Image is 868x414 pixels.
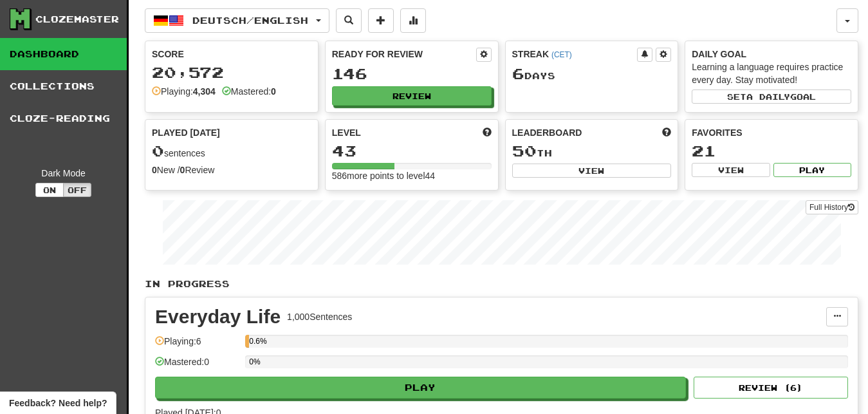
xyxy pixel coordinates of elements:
[512,66,672,82] div: Day s
[694,377,848,399] button: Review (6)
[145,8,329,33] button: Deutsch/English
[222,85,276,98] div: Mastered:
[332,66,492,82] div: 146
[155,335,239,356] div: Playing: 6
[193,86,216,97] strong: 4,304
[692,143,851,159] div: 21
[287,310,352,323] div: 1,000 Sentences
[9,397,107,409] span: Open feedback widget
[180,165,185,175] strong: 0
[512,64,524,82] span: 6
[368,8,394,33] button: Add sentence to collection
[145,278,858,290] p: In Progress
[152,165,157,175] strong: 0
[271,86,276,97] strong: 0
[155,355,239,377] div: Mastered: 0
[192,15,308,26] span: Deutsch / English
[512,164,672,178] button: View
[332,86,492,106] button: Review
[400,8,426,33] button: More stats
[10,167,117,180] div: Dark Mode
[152,164,311,176] div: New / Review
[336,8,362,33] button: Search sentences
[692,126,851,139] div: Favorites
[35,13,119,26] div: Clozemaster
[332,126,361,139] span: Level
[512,142,537,160] span: 50
[152,143,311,160] div: sentences
[662,126,671,139] span: This week in points, UTC
[332,169,492,182] div: 586 more points to level 44
[746,92,790,101] span: a daily
[332,143,492,159] div: 43
[155,377,686,399] button: Play
[152,85,216,98] div: Playing:
[512,48,638,61] div: Streak
[63,183,91,197] button: Off
[155,307,281,326] div: Everyday Life
[692,61,851,86] div: Learning a language requires practice every day. Stay motivated!
[152,48,311,61] div: Score
[692,48,851,61] div: Daily Goal
[152,142,164,160] span: 0
[806,200,858,214] a: Full History
[35,183,64,197] button: On
[152,126,220,139] span: Played [DATE]
[551,50,572,59] a: (CET)
[512,126,582,139] span: Leaderboard
[332,48,476,61] div: Ready for Review
[152,64,311,80] div: 20,572
[773,163,851,177] button: Play
[512,143,672,160] div: th
[483,126,492,139] span: Score more points to level up
[692,89,851,104] button: Seta dailygoal
[692,163,770,177] button: View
